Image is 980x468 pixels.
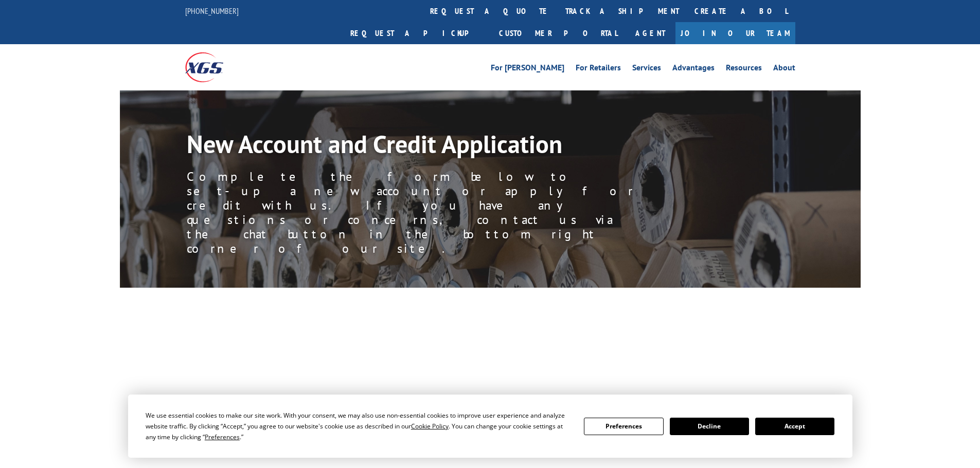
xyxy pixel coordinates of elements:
p: Complete the form below to set-up a new account or apply for credit with us. If you have any ques... [187,170,650,256]
a: About [773,64,795,75]
a: Request a pickup [343,22,491,44]
button: Preferences [584,418,663,435]
a: [PHONE_NUMBER] [185,6,239,16]
a: Customer Portal [491,22,625,44]
div: We use essential cookies to make our site work. With your consent, we may also use non-essential ... [146,410,572,442]
a: Advantages [672,64,715,75]
div: Cookie Consent Prompt [128,395,852,458]
a: For [PERSON_NAME] [491,64,564,75]
h1: New Account and Credit Application [187,132,650,161]
span: Preferences [205,433,240,441]
button: Accept [755,418,834,435]
a: Agent [625,22,675,44]
span: Cookie Policy [411,422,449,430]
a: Resources [726,64,762,75]
a: For Retailers [576,64,621,75]
a: Services [632,64,661,75]
a: Join Our Team [675,22,795,44]
button: Decline [670,418,749,435]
